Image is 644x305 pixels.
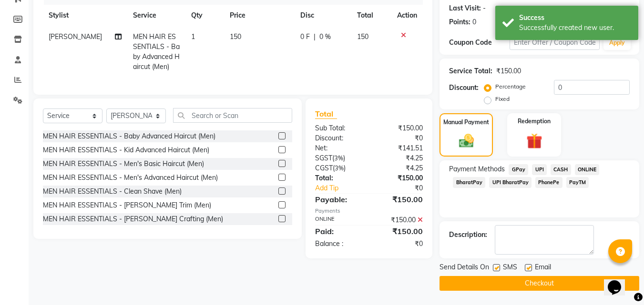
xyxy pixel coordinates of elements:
input: Enter Offer / Coupon Code [510,35,600,50]
div: Points: [449,17,470,27]
div: Payable: [308,194,369,205]
div: ( ) [308,163,369,173]
div: Coupon Code [449,38,509,48]
span: 0 F [300,32,310,42]
span: PayTM [566,177,589,188]
div: Discount: [308,133,369,143]
span: 150 [230,32,241,41]
div: Last Visit: [449,3,481,13]
span: UPI [532,164,547,175]
span: Total [315,109,337,119]
span: ONLINE [575,164,600,175]
span: SMS [503,262,517,274]
button: Apply [603,36,631,50]
div: MEN HAIR ESSENTIALS - Baby Advanced Haircut (Men) [43,131,215,141]
label: Manual Payment [443,118,489,127]
div: Balance : [308,239,369,249]
span: | [314,32,316,42]
a: Add Tip [308,183,379,193]
div: Paid: [308,226,369,237]
th: Total [351,5,392,26]
div: Discount: [449,83,479,93]
div: MEN HAIR ESSENTIALS - Clean Shave (Men) [43,187,182,197]
div: Net: [308,143,369,153]
span: Send Details On [440,262,489,274]
th: Qty [185,5,224,26]
div: ₹0 [369,239,430,249]
span: 0 % [319,32,331,42]
span: PhonePe [535,177,562,188]
span: SGST [315,154,332,162]
img: _gift.svg [521,131,547,151]
div: ₹150.00 [369,215,430,225]
label: Redemption [518,117,551,126]
div: ₹4.25 [369,163,430,173]
div: 0 [472,17,476,27]
div: ₹150.00 [496,66,521,76]
span: GPay [509,164,528,175]
iframe: chat widget [604,267,634,295]
th: Action [391,5,423,26]
div: ₹150.00 [369,173,430,183]
div: MEN HAIR ESSENTIALS - Men's Basic Haircut (Men) [43,159,204,169]
div: - [483,3,486,13]
span: CGST [315,164,333,172]
th: Stylist [43,5,127,26]
div: ₹150.00 [369,194,430,205]
div: ₹0 [369,133,430,143]
label: Percentage [495,82,526,91]
div: Sub Total: [308,123,369,133]
span: 3% [335,164,344,172]
div: ₹150.00 [369,226,430,237]
button: Checkout [440,276,639,291]
th: Service [127,5,185,26]
input: Search or Scan [173,108,292,123]
span: BharatPay [453,177,485,188]
label: Fixed [495,95,510,103]
div: Success [519,13,631,23]
span: 3% [334,154,343,162]
span: MEN HAIR ESSENTIALS - Baby Advanced Haircut (Men) [133,32,180,71]
th: Price [224,5,295,26]
span: 1 [191,32,195,41]
div: Successfully created new user. [519,23,631,33]
div: Description: [449,230,487,240]
span: UPI BharatPay [489,177,532,188]
div: ₹4.25 [369,153,430,163]
div: MEN HAIR ESSENTIALS - [PERSON_NAME] Crafting (Men) [43,214,223,224]
div: ONLINE [308,215,369,225]
img: _cash.svg [454,132,479,149]
div: MEN HAIR ESSENTIALS - [PERSON_NAME] Trim (Men) [43,200,211,210]
div: MEN HAIR ESSENTIALS - Men's Advanced Haircut (Men) [43,173,218,183]
th: Disc [295,5,351,26]
span: Payment Methods [449,164,505,174]
div: Payments [315,207,423,215]
div: ₹150.00 [369,123,430,133]
span: Email [535,262,551,274]
div: ₹141.51 [369,143,430,153]
span: CASH [551,164,571,175]
div: MEN HAIR ESSENTIALS - Kid Advanced Haircut (Men) [43,145,209,155]
div: Total: [308,173,369,183]
div: ₹0 [379,183,430,193]
div: Service Total: [449,66,492,76]
div: ( ) [308,153,369,163]
span: 150 [357,32,368,41]
span: [PERSON_NAME] [49,32,102,41]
